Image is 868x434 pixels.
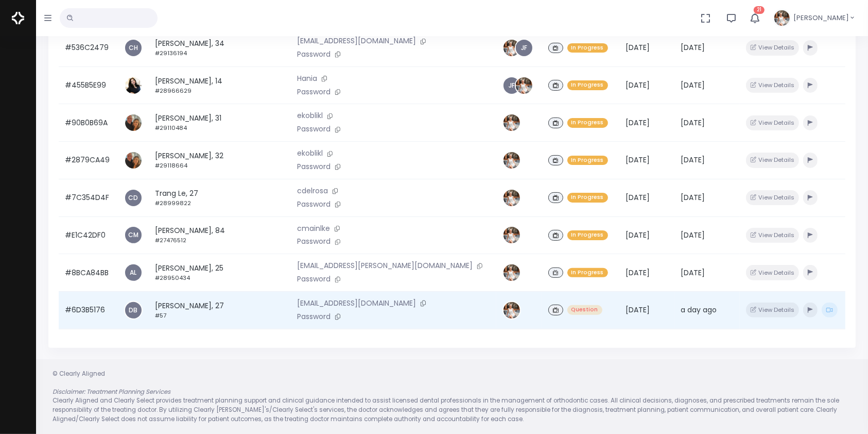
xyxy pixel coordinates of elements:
p: Password [297,124,490,135]
small: #28950434 [155,274,190,282]
button: View Details [746,78,799,93]
a: DB [125,302,142,319]
td: [PERSON_NAME], 27 [149,291,291,329]
p: Hania [297,73,490,85]
td: #455B5E99 [59,66,118,104]
a: AL [125,264,142,281]
td: [PERSON_NAME], 84 [149,216,291,254]
span: [DATE] [626,305,650,315]
button: View Details [746,265,799,280]
span: [PERSON_NAME] [793,13,849,23]
span: Question [567,305,602,315]
button: View Details [746,303,799,318]
span: 21 [754,6,765,14]
span: a day ago [681,305,717,315]
span: [DATE] [681,230,705,240]
div: © Clearly Aligned Clearly Aligned and Clearly Select provides treatment planning support and clin... [42,370,862,424]
span: In Progress [567,230,608,240]
span: In Progress [567,268,608,278]
p: [EMAIL_ADDRESS][DOMAIN_NAME] [297,298,490,309]
span: [DATE] [681,192,705,203]
p: Password [297,87,490,98]
td: [PERSON_NAME], 32 [149,142,291,179]
span: [DATE] [626,42,650,53]
p: cdelrosa [297,186,490,197]
span: In Progress [567,80,608,90]
span: [DATE] [681,155,705,165]
p: Password [297,274,490,285]
td: #8BCA84BB [59,254,118,292]
a: JF [504,77,520,94]
td: Trang Le, 27 [149,179,291,216]
span: [DATE] [681,268,705,278]
span: [DATE] [626,80,650,90]
span: [DATE] [626,230,650,240]
span: In Progress [567,156,608,165]
a: CD [125,190,142,206]
a: JF [516,40,532,56]
span: [DATE] [626,118,650,128]
p: ekoblikl [297,148,490,159]
p: ekoblikl [297,110,490,122]
p: [EMAIL_ADDRESS][DOMAIN_NAME] [297,36,490,47]
small: #29118664 [155,161,187,170]
img: Header Avatar [773,9,791,27]
td: [PERSON_NAME], 31 [149,104,291,142]
td: [PERSON_NAME], 25 [149,254,291,292]
span: [DATE] [681,118,705,128]
button: View Details [746,190,799,205]
td: #6D3B5176 [59,291,118,329]
td: #E1C42DF0 [59,216,118,254]
span: [DATE] [626,155,650,165]
small: #27476512 [155,236,186,244]
td: #2879CA49 [59,142,118,179]
button: View Details [746,153,799,168]
small: #29110484 [155,124,187,132]
span: In Progress [567,43,608,53]
span: In Progress [567,193,608,203]
p: Password [297,49,490,60]
td: [PERSON_NAME], 34 [149,29,291,67]
p: [EMAIL_ADDRESS][PERSON_NAME][DOMAIN_NAME] [297,260,490,272]
td: [PERSON_NAME], 14 [149,66,291,104]
p: Password [297,199,490,210]
td: #536C2479 [59,29,118,67]
button: View Details [746,115,799,130]
small: #28999822 [155,199,191,207]
p: Password [297,161,490,173]
p: Password [297,311,490,323]
a: CH [125,40,142,56]
span: In Progress [567,118,608,128]
p: Password [297,236,490,247]
button: View Details [746,228,799,243]
small: #28966629 [155,87,192,95]
td: #90B0B69A [59,104,118,142]
span: [DATE] [681,80,705,90]
small: #29136194 [155,49,187,57]
td: #7C354D4F [59,179,118,216]
span: [DATE] [626,268,650,278]
img: Logo Horizontal [12,7,24,29]
p: cmainlke [297,223,490,235]
button: View Details [746,40,799,55]
em: Disclaimer: Treatment Planning Services [53,388,170,396]
span: [DATE] [626,192,650,203]
a: CM [125,227,142,243]
span: [DATE] [681,42,705,53]
small: #57 [155,311,166,320]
